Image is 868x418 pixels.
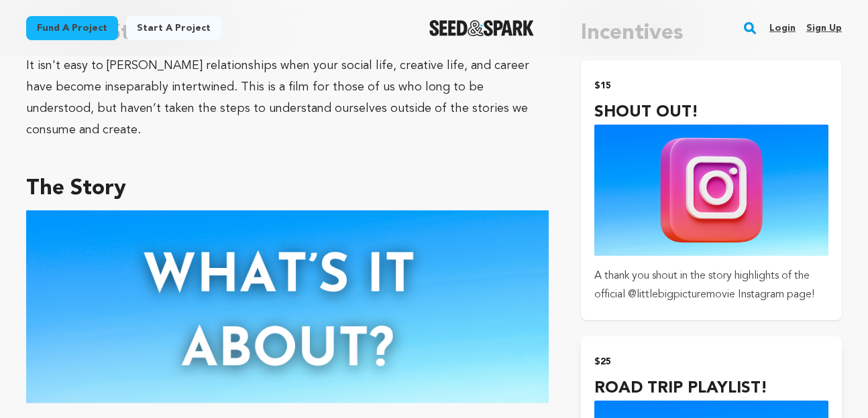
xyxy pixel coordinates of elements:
[581,60,842,320] button: $15 SHOUT OUT! incentive A thank you shout in the story highlights of the official @littlebigpict...
[594,100,828,125] h4: SHOUT OUT!
[594,76,828,95] h2: $15
[594,352,828,371] h2: $25
[26,173,549,205] h3: The Story
[26,16,118,40] a: Fund a project
[769,17,796,39] a: Login
[126,16,221,40] a: Start a project
[806,17,842,39] a: Sign up
[594,376,828,401] h4: ROAD TRIP PLAYLIST!
[429,20,535,36] a: Seed&Spark Homepage
[26,210,549,403] img: 1754431549-PLOT1.png
[594,125,828,256] img: incentive
[429,20,535,36] img: Seed&Spark Logo Dark Mode
[26,55,549,141] div: It isn't easy to [PERSON_NAME] relationships when your social life, creative life, and career hav...
[594,267,828,304] p: A thank you shout in the story highlights of the official @littlebigpicturemovie Instagram page!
